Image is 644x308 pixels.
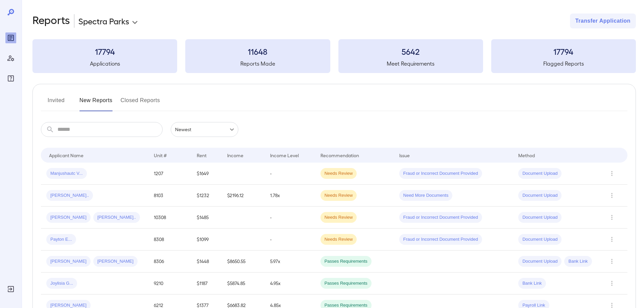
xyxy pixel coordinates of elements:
span: Document Upload [518,214,562,221]
td: 9210 [148,273,191,294]
span: Need More Documents [399,192,453,199]
button: Row Actions [606,168,617,179]
h5: Applications [32,60,177,68]
span: Fraud or Incorrect Document Provided [399,236,482,243]
td: $1187 [191,273,221,294]
td: $1099 [191,229,221,251]
span: Needs Review [320,236,357,243]
button: Invited [41,95,71,111]
h3: 5642 [338,46,483,57]
div: Log Out [5,284,16,294]
td: 8103 [148,185,191,207]
td: 4.95x [265,273,315,294]
button: Row Actions [606,212,617,223]
span: [PERSON_NAME] [46,258,91,265]
div: Rent [197,151,208,159]
span: Joylisia G... [46,280,77,287]
td: $1232 [191,185,221,207]
td: 5.97x [265,251,315,273]
span: Fraud or Incorrect Document Provided [399,214,482,221]
td: 8306 [148,251,191,273]
span: [PERSON_NAME] [93,258,138,265]
td: $1485 [191,207,221,229]
span: Document Upload [518,170,562,177]
td: $8650.55 [222,251,265,273]
button: New Reports [79,95,113,111]
div: FAQ [5,73,16,84]
p: Spectra Parks [78,16,129,26]
td: $1649 [191,163,221,185]
span: Needs Review [320,192,357,199]
span: Bank Link [564,258,592,265]
td: 1.78x [265,185,315,207]
span: [PERSON_NAME].. [93,214,140,221]
td: - [265,207,315,229]
span: Document Upload [518,258,562,265]
td: 8308 [148,229,191,251]
div: Recommendation [320,151,359,159]
td: - [265,163,315,185]
h3: 17794 [491,46,636,57]
button: Transfer Application [570,14,636,28]
h5: Reports Made [185,60,330,68]
button: Row Actions [606,190,617,201]
div: Reports [5,32,16,43]
h5: Meet Requirements [338,60,483,68]
div: Method [518,151,535,159]
span: Bank Link [518,280,546,287]
h3: 17794 [32,46,177,57]
span: Document Upload [518,192,562,199]
td: - [265,229,315,251]
span: Fraud or Incorrect Document Provided [399,170,482,177]
span: Manjushautc V... [46,170,87,177]
button: Closed Reports [121,95,160,111]
h2: Reports [32,14,70,28]
button: Row Actions [606,256,617,267]
div: Applicant Name [49,151,84,159]
td: 10308 [148,207,191,229]
h5: Flagged Reports [491,60,636,68]
div: Manage Users [5,53,16,64]
span: [PERSON_NAME].. [46,192,93,199]
h3: 11648 [185,46,330,57]
div: Issue [399,151,410,159]
div: Newest [171,122,238,137]
span: Payton E... [46,236,76,243]
button: Row Actions [606,278,617,289]
span: Passes Requirements [320,280,372,287]
td: 1207 [148,163,191,185]
div: Income Level [270,151,299,159]
summary: 17794Applications11648Reports Made5642Meet Requirements17794Flagged Reports [32,39,636,73]
span: Document Upload [518,236,562,243]
span: [PERSON_NAME] [46,214,91,221]
td: $5874.85 [222,273,265,294]
button: Row Actions [606,234,617,245]
span: Needs Review [320,214,357,221]
div: Income [227,151,243,159]
td: $2196.12 [222,185,265,207]
span: Needs Review [320,170,357,177]
td: $1448 [191,251,221,273]
div: Unit # [154,151,167,159]
span: Passes Requirements [320,258,372,265]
